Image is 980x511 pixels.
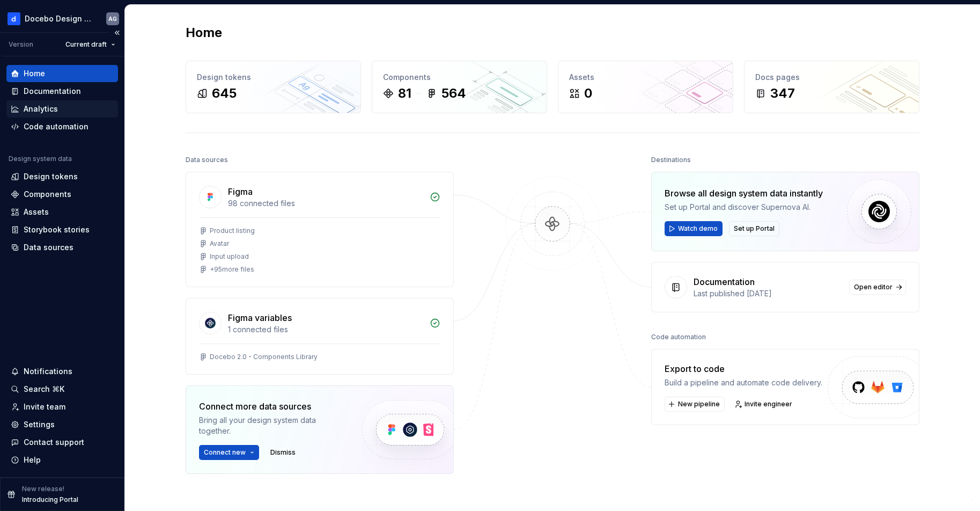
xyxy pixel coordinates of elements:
div: Design tokens [197,72,350,83]
div: Components [383,72,536,83]
div: Data sources [186,152,228,167]
div: Bring all your design system data together. [199,415,344,436]
button: Contact support [6,434,118,451]
a: Docs pages347 [744,61,919,113]
div: Invite team [24,401,65,412]
span: Connect new [204,448,246,457]
a: Settings [6,416,118,433]
div: Documentation [694,275,755,288]
button: Search ⌘K [6,381,118,398]
a: Figma variables1 connected filesDocebo 2.0 - Components Library [186,298,454,375]
span: Watch demo [678,224,718,233]
div: AG [108,14,117,23]
div: Product listing [210,227,255,235]
div: 645 [212,85,237,102]
div: Settings [24,419,55,430]
button: Collapse sidebar [109,25,124,40]
div: Docebo Design System [25,13,93,24]
div: 1 connected files [228,324,423,335]
img: 61bee0c3-d5fb-461c-8253-2d4ca6d6a773.png [8,12,20,25]
button: Set up Portal [729,221,779,236]
div: Destinations [651,152,691,167]
div: Docs pages [755,72,908,83]
div: Home [24,68,45,79]
div: Avatar [210,239,229,248]
div: 81 [398,85,411,102]
a: Components [6,186,118,203]
div: Design tokens [24,171,78,182]
div: + 95 more files [210,265,254,274]
button: Help [6,451,118,469]
a: Code automation [6,118,118,135]
div: Build a pipeline and automate code delivery. [665,377,822,388]
a: Open editor [849,280,906,295]
div: Notifications [24,366,72,377]
a: Assets [6,203,118,221]
div: Code automation [24,121,89,132]
div: Docebo 2.0 - Components Library [210,353,318,361]
a: Components81564 [372,61,547,113]
div: Version [9,40,33,49]
div: Input upload [210,252,249,261]
div: Components [24,189,71,200]
div: Browse all design system data instantly [665,187,823,200]
button: Notifications [6,363,118,380]
button: Docebo Design SystemAG [2,7,122,30]
div: Set up Portal and discover Supernova AI. [665,202,823,213]
div: Analytics [24,104,58,114]
div: Data sources [24,242,73,253]
div: Search ⌘K [24,384,64,395]
div: Help [24,455,41,465]
div: Contact support [24,437,84,448]
button: Dismiss [266,445,300,460]
div: 98 connected files [228,198,423,209]
a: Documentation [6,83,118,100]
a: Design tokens [6,168,118,185]
div: Connect more data sources [199,400,344,413]
span: Current draft [65,40,107,49]
div: 0 [584,85,592,102]
span: Open editor [854,283,893,291]
span: Dismiss [270,448,296,457]
a: Figma98 connected filesProduct listingAvatarInput upload+95more files [186,172,454,287]
a: Design tokens645 [186,61,361,113]
h2: Home [186,24,222,41]
div: Code automation [651,330,706,345]
div: Figma variables [228,311,292,324]
a: Storybook stories [6,221,118,238]
span: New pipeline [678,400,720,408]
a: Analytics [6,100,118,118]
button: Watch demo [665,221,723,236]
span: Set up Portal [734,224,775,233]
button: Connect new [199,445,259,460]
div: 564 [441,85,466,102]
div: Storybook stories [24,224,90,235]
div: Documentation [24,86,81,97]
a: Invite team [6,398,118,415]
a: Invite engineer [731,397,797,412]
button: Current draft [61,37,120,52]
div: Assets [24,207,49,217]
div: 347 [770,85,795,102]
div: Assets [569,72,722,83]
a: Home [6,65,118,82]
span: Invite engineer [745,400,792,408]
a: Assets0 [558,61,733,113]
div: Last published [DATE] [694,288,843,299]
div: Design system data [9,155,72,163]
a: Data sources [6,239,118,256]
div: Export to code [665,362,822,375]
div: Figma [228,185,253,198]
button: New pipeline [665,397,725,412]
p: Introducing Portal [22,495,78,504]
p: New release! [22,485,64,493]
